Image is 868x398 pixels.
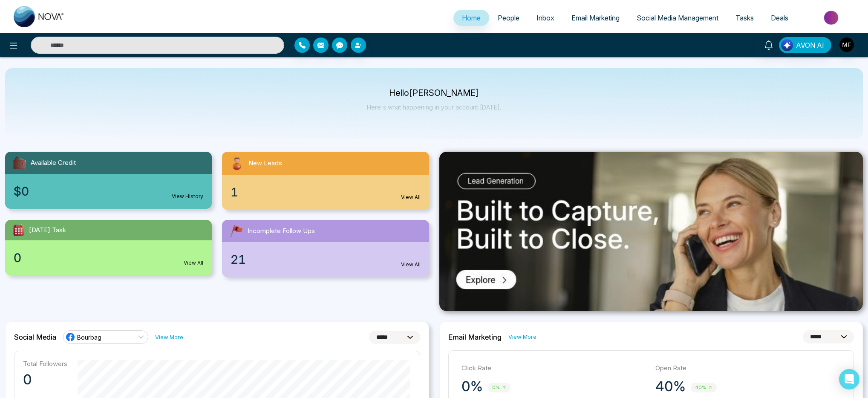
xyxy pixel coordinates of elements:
[628,10,727,26] a: Social Media Management
[231,183,238,201] span: 1
[498,14,519,22] span: People
[248,226,315,236] span: Incomplete Follow Ups
[367,104,501,111] p: Here's what happening in your account [DATE].
[453,10,489,26] a: Home
[839,369,859,389] div: Open Intercom Messenger
[655,378,686,395] p: 40%
[655,363,841,373] p: Open Rate
[217,220,434,277] a: Incomplete Follow Ups21View All
[488,383,510,392] span: 0%
[571,14,620,22] span: Email Marketing
[637,14,718,22] span: Social Media Management
[14,333,56,341] h2: Social Media
[14,182,29,200] span: $0
[23,371,67,388] p: 0
[796,40,824,50] span: AVON AI
[528,10,563,26] a: Inbox
[448,333,502,341] h2: Email Marketing
[461,378,483,395] p: 0%
[229,155,245,171] img: newLeads.svg
[735,14,754,22] span: Tasks
[536,14,554,22] span: Inbox
[401,193,421,201] a: View All
[367,89,501,97] p: Hello [PERSON_NAME]
[14,249,21,267] span: 0
[762,10,797,26] a: Deals
[439,152,863,311] img: .
[31,158,76,168] span: Available Credit
[77,333,101,341] span: Bourbag
[401,261,421,268] a: View All
[231,251,246,268] span: 21
[781,39,793,51] img: Lead Flow
[229,223,244,239] img: followUps.svg
[23,360,67,368] p: Total Followers
[184,259,203,267] a: View All
[771,14,788,22] span: Deals
[217,152,434,210] a: New Leads1View All
[839,37,854,52] img: User Avatar
[155,333,183,341] a: View More
[508,333,536,341] a: View More
[489,10,528,26] a: People
[461,363,647,373] p: Click Rate
[563,10,628,26] a: Email Marketing
[12,155,27,170] img: availableCredit.svg
[248,159,282,168] span: New Leads
[14,6,65,27] img: Nova CRM Logo
[779,37,831,53] button: AVON AI
[801,8,863,27] img: Market-place.gif
[172,193,203,200] a: View History
[727,10,762,26] a: Tasks
[691,383,717,392] span: 40%
[29,225,66,235] span: [DATE] Task
[12,223,26,237] img: todayTask.svg
[462,14,481,22] span: Home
